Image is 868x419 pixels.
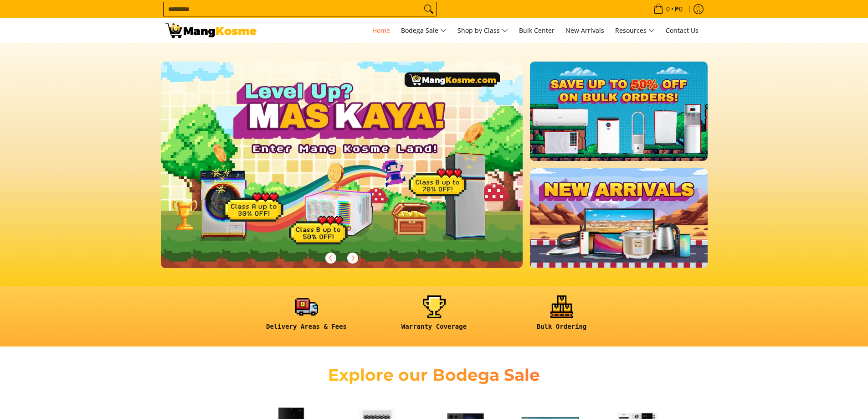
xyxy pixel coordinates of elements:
[396,18,451,43] a: Bodega Sale
[519,26,555,35] span: Bulk Center
[514,18,559,43] a: Bulk Center
[165,23,257,38] img: Mang Kosme: Your Home Appliances Warehouse Sale Partner!
[372,26,390,35] span: Home
[368,18,395,43] a: Home
[565,26,604,35] span: New Arrivals
[421,2,436,16] button: Search
[302,365,566,385] h2: Explore our Bodega Sale
[673,6,684,12] span: ₱0
[666,26,699,35] span: Contact Us
[266,18,703,43] nav: Main Menu
[401,25,447,36] span: Bodega Sale
[615,25,655,36] span: Resources
[453,18,513,43] a: Shop by Class
[503,295,621,338] a: <h6><strong>Bulk Ordering</strong></h6>
[321,248,341,268] button: Previous
[661,18,703,43] a: Contact Us
[343,248,363,268] button: Next
[161,62,552,283] a: More
[651,4,685,14] span: •
[247,295,366,338] a: <h6><strong>Delivery Areas & Fees</strong></h6>
[457,25,508,36] span: Shop by Class
[375,295,493,338] a: <h6><strong>Warranty Coverage</strong></h6>
[561,18,609,43] a: New Arrivals
[611,18,659,43] a: Resources
[665,6,671,12] span: 0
